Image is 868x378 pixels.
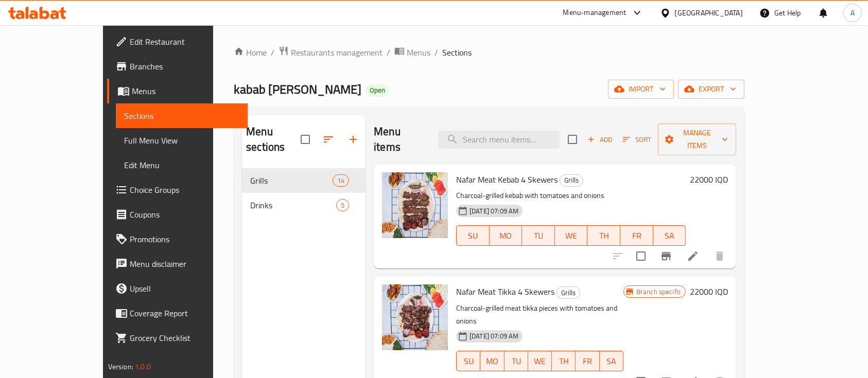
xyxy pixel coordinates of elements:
[583,132,616,148] button: Add
[707,244,732,268] button: delete
[616,132,658,148] span: Sort items
[528,351,552,371] button: WE
[456,302,623,328] p: Charcoal-grilled meat tikka pieces with tomatoes and onions
[108,360,133,373] span: Version:
[560,174,583,186] span: Grills
[583,132,616,148] span: Add item
[374,124,426,155] h2: Menu items
[587,225,620,246] button: TH
[242,193,366,218] div: Drinks5
[242,164,366,222] nav: Menu sections
[562,129,583,150] span: Select section
[687,250,699,262] a: Edit menu item
[657,228,682,243] span: SA
[580,354,595,369] span: FR
[130,184,240,196] span: Choice Groups
[234,78,361,101] span: kabab [PERSON_NAME]
[438,131,560,149] input: search
[124,110,240,122] span: Sections
[130,35,240,48] span: Edit Restaurant
[333,174,349,187] div: items
[132,85,240,97] span: Menus
[442,46,472,59] span: Sections
[559,228,584,243] span: WE
[620,225,653,246] button: FR
[382,172,448,238] img: Nafar Meat Kebab 4 Skewers
[604,354,619,369] span: SA
[456,284,554,299] span: Nafar Meat Tikka 4 Skewers
[124,159,240,171] span: Edit Menu
[130,282,240,295] span: Upsell
[107,251,248,276] a: Menu disclaimer
[107,177,248,202] a: Choice Groups
[124,134,240,147] span: Full Menu View
[333,176,349,186] span: 14
[316,127,341,152] span: Sort sections
[456,189,686,202] p: Charcoal-grilled kebab with tomatoes and onions
[576,351,599,371] button: FR
[675,7,743,19] div: [GEOGRAPHIC_DATA]
[337,201,349,210] span: 5
[336,199,349,211] div: items
[509,354,524,369] span: TU
[556,354,571,369] span: TH
[563,7,627,19] div: Menu-management
[435,46,438,59] li: /
[600,351,623,371] button: SA
[465,206,523,216] span: [DATE] 07:09 AM
[107,79,248,103] a: Menus
[107,276,248,301] a: Upsell
[490,225,523,246] button: MO
[116,128,248,153] a: Full Menu View
[654,244,679,268] button: Branch-specific-item
[526,228,551,243] span: TU
[620,132,654,148] button: Sort
[250,199,336,211] span: Drinks
[557,286,580,299] div: Grills
[242,168,366,193] div: Grills14
[480,351,504,371] button: MO
[107,54,248,79] a: Branches
[461,228,485,243] span: SU
[494,228,518,243] span: MO
[624,228,649,243] span: FR
[586,134,614,146] span: Add
[130,233,240,245] span: Promotions
[608,80,674,99] button: import
[623,134,651,146] span: Sort
[522,225,555,246] button: TU
[690,172,728,187] h6: 22000 IQD
[234,46,267,59] a: Home
[382,284,448,350] img: Nafar Meat Tikka 4 Skewers
[271,46,274,59] li: /
[456,351,480,371] button: SU
[850,7,855,19] span: A
[616,83,666,96] span: import
[130,258,240,270] span: Menu disclaimer
[653,225,686,246] button: SA
[130,307,240,319] span: Coverage Report
[407,46,430,59] span: Menus
[107,202,248,227] a: Coupons
[130,60,240,73] span: Branches
[560,174,583,187] div: Grills
[532,354,548,369] span: WE
[630,245,652,267] span: Select to update
[107,326,248,350] a: Grocery Checklist
[592,228,616,243] span: TH
[250,174,333,187] div: Grills
[366,84,389,97] div: Open
[291,46,383,59] span: Restaurants management
[107,29,248,54] a: Edit Restaurant
[234,46,744,59] nav: breadcrumb
[116,153,248,177] a: Edit Menu
[461,354,476,369] span: SU
[686,83,736,96] span: export
[666,127,728,152] span: Manage items
[555,225,588,246] button: WE
[135,360,151,373] span: 1.0.0
[557,287,580,299] span: Grills
[246,124,301,155] h2: Menu sections
[678,80,744,99] button: export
